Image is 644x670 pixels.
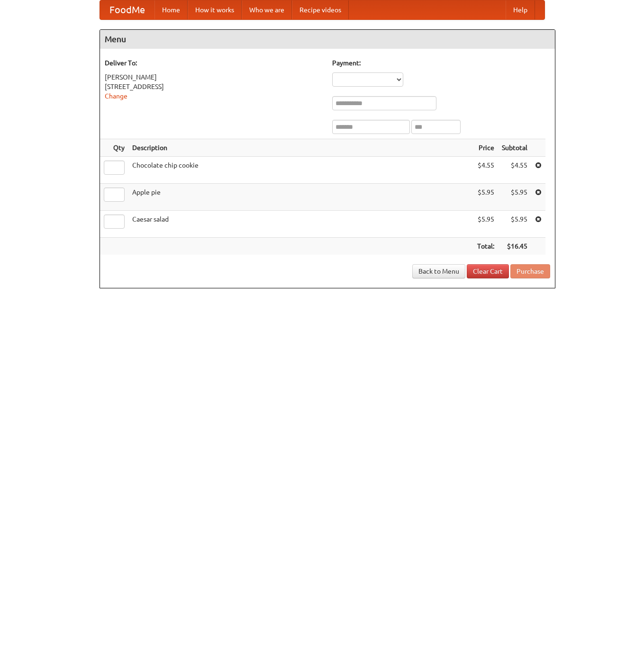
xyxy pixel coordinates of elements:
[128,157,473,184] td: Chocolate chip cookie
[105,92,127,100] a: Change
[498,139,531,157] th: Subtotal
[332,58,550,68] h5: Payment:
[100,30,555,49] h4: Menu
[412,264,465,278] a: Back to Menu
[498,238,531,255] th: $16.45
[105,58,323,68] h5: Deliver To:
[506,0,535,19] a: Help
[100,0,154,19] a: FoodMe
[473,238,498,255] th: Total:
[188,0,242,19] a: How it works
[473,157,498,184] td: $4.55
[128,139,473,157] th: Description
[128,184,473,211] td: Apple pie
[292,0,349,19] a: Recipe videos
[105,72,323,82] div: [PERSON_NAME]
[473,211,498,238] td: $5.95
[510,264,550,278] button: Purchase
[154,0,188,19] a: Home
[242,0,292,19] a: Who we are
[498,157,531,184] td: $4.55
[105,82,323,91] div: [STREET_ADDRESS]
[128,211,473,238] td: Caesar salad
[100,139,128,157] th: Qty
[473,139,498,157] th: Price
[467,264,509,278] a: Clear Cart
[473,184,498,211] td: $5.95
[498,211,531,238] td: $5.95
[498,184,531,211] td: $5.95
